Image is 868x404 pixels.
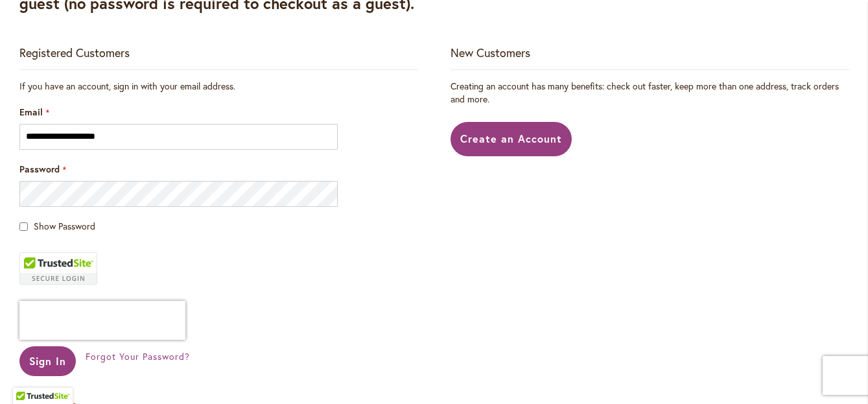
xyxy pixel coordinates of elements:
[19,252,97,285] div: TrustedSite Certified
[10,358,46,394] iframe: Launch Accessibility Center
[460,132,562,145] span: Create an Account
[19,106,43,118] span: Email
[19,301,185,340] iframe: reCAPTCHA
[19,80,417,93] div: If you have an account, sign in with your email address.
[19,163,60,175] span: Password
[451,122,572,156] a: Create an Account
[451,80,849,106] p: Creating an account has many benefits: check out faster, keep more than one address, track orders...
[19,346,76,376] button: Sign In
[86,350,189,362] span: Forgot Your Password?
[34,220,95,232] span: Show Password
[86,350,189,363] a: Forgot Your Password?
[29,354,67,368] span: Sign In
[451,45,530,60] strong: New Customers
[19,45,130,60] strong: Registered Customers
